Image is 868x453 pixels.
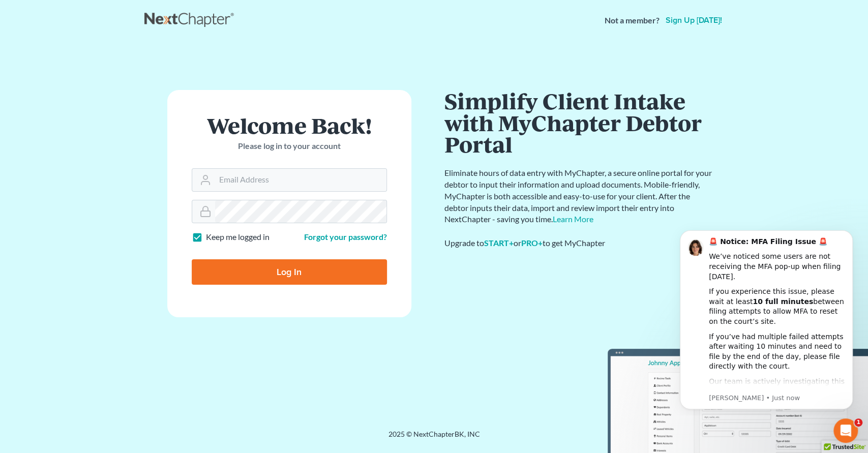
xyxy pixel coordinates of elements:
[664,16,724,24] a: Sign up [DATE]!
[192,114,387,136] h1: Welcome Back!
[444,167,714,225] p: Eliminate hours of data entry with MyChapter, a secure online portal for your debtor to input the...
[665,221,868,415] iframe: Intercom notifications message
[144,429,724,447] div: 2025 © NextChapterBK, INC
[484,238,514,248] a: START+
[854,418,862,427] span: 1
[304,232,387,241] a: Forgot your password?
[192,140,387,152] p: Please log in to your account
[192,259,387,285] input: Log In
[833,418,858,443] iframe: Intercom live chat
[605,15,660,26] strong: Not a member?
[215,169,386,191] input: Email Address
[206,231,270,243] label: Keep me logged in
[521,238,543,248] a: PRO+
[444,237,714,249] div: Upgrade to or to get MyChapter
[553,214,593,224] a: Learn More
[444,90,714,155] h1: Simplify Client Intake with MyChapter Debtor Portal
